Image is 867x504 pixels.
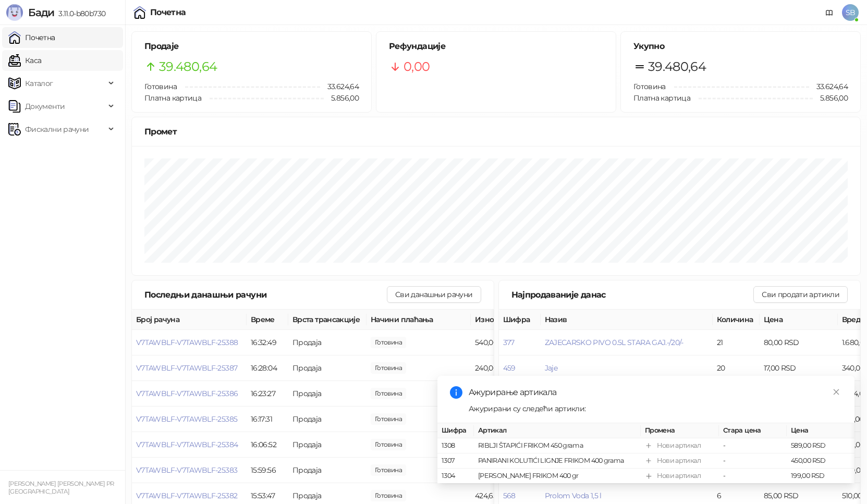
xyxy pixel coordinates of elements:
span: Фискални рачуни [25,119,89,140]
button: 459 [503,363,516,373]
th: Број рачуна [132,310,247,330]
td: 80,00 RSD [760,330,838,355]
th: Артикал [474,423,641,438]
td: Продаја [288,458,367,483]
th: Начини плаћања [367,310,471,330]
div: Последњи данашњи рачуни [144,288,387,301]
button: Сви продати артикли [753,286,848,303]
th: Цена [787,423,854,438]
div: Ажурирање артикала [469,386,842,399]
td: 17,00 RSD [760,355,838,381]
th: Време [247,310,288,330]
td: 16:17:31 [247,407,288,432]
td: Продаја [288,407,367,432]
span: 610,00 [371,464,406,476]
a: Close [831,386,842,398]
td: - [719,453,787,469]
td: PANIRANI KOLUTIĆI LIGNJE FRIKOM 400 grama [474,453,641,469]
div: Нови артикал [657,471,701,481]
td: 240,00 RSD [471,355,549,381]
a: Почетна [8,27,55,48]
button: V7TAWBLF-V7TAWBLF-25383 [136,465,237,475]
div: Ажурирани су следећи артикли: [469,403,842,414]
div: Почетна [150,8,186,17]
td: 1307 [437,453,474,469]
th: Цена [760,310,838,330]
td: 589,00 RSD [787,438,854,453]
button: V7TAWBLF-V7TAWBLF-25387 [136,363,237,373]
small: [PERSON_NAME] [PERSON_NAME] PR [GEOGRAPHIC_DATA] [8,480,114,495]
td: 199,00 RSD [787,469,854,484]
a: Каса [8,50,41,71]
td: 15:59:56 [247,458,288,483]
span: Каталог [25,73,53,94]
span: Бади [28,6,54,19]
td: 16:23:27 [247,381,288,407]
span: 600,00 [371,413,406,425]
td: - [719,469,787,484]
a: Документација [821,4,838,21]
h5: Укупно [633,40,848,53]
td: 16:06:52 [247,432,288,458]
th: Количина [713,310,760,330]
td: [PERSON_NAME] FRIKOM 400 gr [474,469,641,484]
span: 5.856,00 [324,92,359,104]
span: 0,00 [404,57,430,77]
img: Logo [6,4,23,21]
th: Врста трансакције [288,310,367,330]
th: Стара цена [719,423,787,438]
td: 16:32:49 [247,330,288,355]
td: 540,00 RSD [471,330,549,355]
td: 450,00 RSD [787,453,854,469]
th: Промена [641,423,719,438]
span: 33.624,64 [320,81,359,92]
button: ZAJECARSKO PIVO 0.5L STARA GAJ.-/20/- [545,338,683,347]
span: V7TAWBLF-V7TAWBLF-25384 [136,440,238,449]
span: Готовина [144,82,177,91]
td: - [719,438,787,453]
span: 33.624,64 [809,81,848,92]
button: 377 [503,338,515,347]
button: Prolom Voda 1,5 l [545,491,602,500]
span: Документи [25,96,65,117]
button: V7TAWBLF-V7TAWBLF-25388 [136,338,238,347]
td: Продаја [288,432,367,458]
td: Продаја [288,381,367,407]
th: Шифра [499,310,541,330]
span: 240,00 [371,362,406,374]
span: 5.856,00 [813,92,848,104]
span: Платна картица [144,93,201,103]
span: 3.11.0-b80b730 [54,9,105,18]
button: V7TAWBLF-V7TAWBLF-25386 [136,389,238,398]
span: 424,65 [371,490,406,501]
td: 20 [713,355,760,381]
h5: Продаје [144,40,359,53]
span: info-circle [450,386,462,399]
th: Шифра [437,423,474,438]
button: V7TAWBLF-V7TAWBLF-25385 [136,414,237,424]
th: Износ [471,310,549,330]
td: Продаја [288,355,367,381]
div: Нови артикал [657,440,701,451]
span: 39.480,64 [159,57,217,77]
td: 16:28:04 [247,355,288,381]
h5: Рефундације [389,40,603,53]
th: Назив [541,310,713,330]
td: 1304 [437,469,474,484]
span: 540,00 [371,337,406,348]
span: Готовина [633,82,666,91]
td: 21 [713,330,760,355]
span: 695,00 [371,439,406,450]
button: V7TAWBLF-V7TAWBLF-25382 [136,491,237,500]
td: 1308 [437,438,474,453]
div: Нови артикал [657,456,701,466]
button: Jaje [545,363,557,373]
